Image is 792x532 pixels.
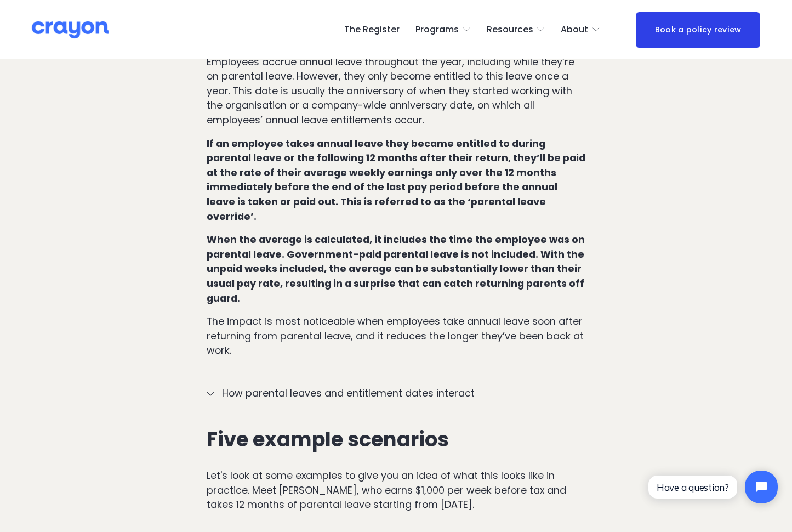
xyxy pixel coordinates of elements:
[561,22,588,38] span: About
[487,21,545,38] a: folder dropdown
[207,137,588,223] strong: If an employee takes annual leave they became entitled to during parental leave or the following ...
[214,386,585,400] span: How parental leaves and entitlement dates interact
[344,21,400,38] a: The Register
[207,233,587,304] strong: When the average is calculated, it includes the time the employee was on parental leave. Governme...
[639,461,787,513] iframe: Tidio Chat
[207,314,585,358] p: The impact is most noticeable when employees take annual leave soon after returning from parental...
[32,20,109,39] img: Crayon
[415,22,459,38] span: Programs
[636,12,760,48] a: Book a policy review
[207,377,585,409] button: How parental leaves and entitlement dates interact
[561,21,600,38] a: folder dropdown
[207,468,585,512] p: Let's look at some examples to give you an idea of what this looks like in practice. Meet [PERSON...
[207,425,449,454] strong: Five example scenarios
[207,55,585,128] p: Employees accrue annual leave throughout the year, including while they’re on parental leave. How...
[487,22,533,38] span: Resources
[415,21,471,38] a: folder dropdown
